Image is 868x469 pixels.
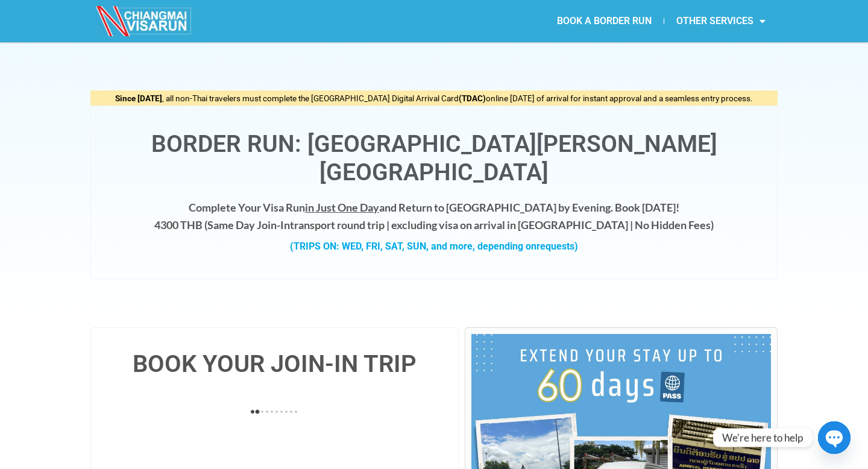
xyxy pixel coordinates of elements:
span: in Just One Day [305,201,379,214]
a: BOOK A BORDER RUN [545,7,664,35]
nav: Menu [434,7,778,35]
strong: (TDAC) [459,93,486,103]
span: requests) [536,241,578,252]
a: OTHER SERVICES [664,7,778,35]
h4: BOOK YOUR JOIN-IN TRIP [103,352,446,376]
span: , all non-Thai travelers must complete the [GEOGRAPHIC_DATA] Digital Arrival Card online [DATE] o... [115,93,753,103]
strong: Same Day Join-In [207,218,290,231]
strong: Since [DATE] [115,93,162,103]
h4: Complete Your Visa Run and Return to [GEOGRAPHIC_DATA] by Evening. Book [DATE]! 4300 THB ( transp... [103,199,765,234]
h1: Border Run: [GEOGRAPHIC_DATA][PERSON_NAME][GEOGRAPHIC_DATA] [103,130,765,187]
strong: (TRIPS ON: WED, FRI, SAT, SUN, and more, depending on [290,241,578,252]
